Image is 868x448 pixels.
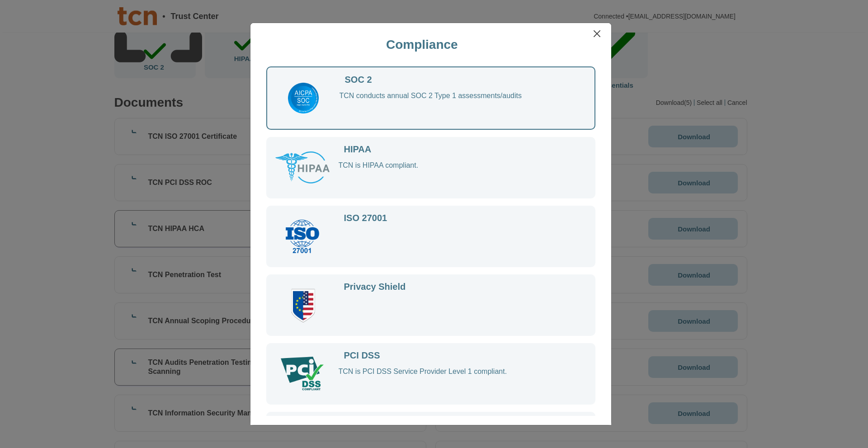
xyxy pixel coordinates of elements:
div: Compliance [254,27,590,63]
div: TCN is HIPAA compliant. [339,161,576,190]
img: PCI DSS [281,357,324,391]
div: HIPAA [344,145,372,154]
div: PCI DSS [344,351,380,360]
img: ISO 27001 [284,219,321,254]
img: HIPAA [275,151,330,185]
div: TCN conducts annual SOC 2 Type 1 assessments/audits [340,91,577,121]
div: TCN is PCI DSS Service Provider Level 1 compliant. [339,367,576,396]
button: Close [590,27,604,41]
div: SOC 2 [345,75,372,84]
div: ISO 27001 [344,214,387,222]
img: SOC 2 [286,81,321,115]
img: Privacy Shield [277,288,327,322]
div: Privacy Shield [344,283,406,291]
